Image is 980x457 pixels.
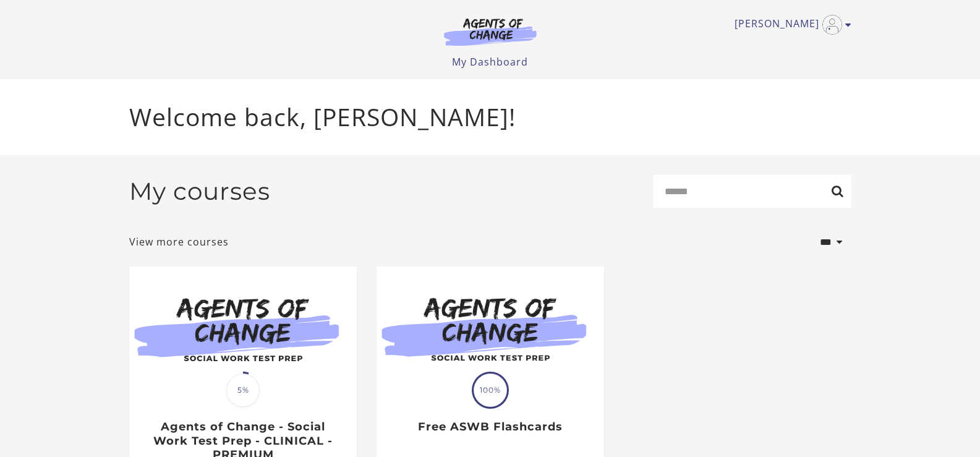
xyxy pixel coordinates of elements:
[129,177,270,206] h2: My courses
[226,374,260,407] span: 5%
[129,234,229,249] a: View more courses
[735,15,845,35] a: Toggle menu
[474,374,507,407] span: 100%
[129,99,851,135] p: Welcome back, [PERSON_NAME]!
[431,17,550,46] img: Agents of Change Logo
[452,55,528,69] a: My Dashboard
[390,420,590,434] h3: Free ASWB Flashcards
